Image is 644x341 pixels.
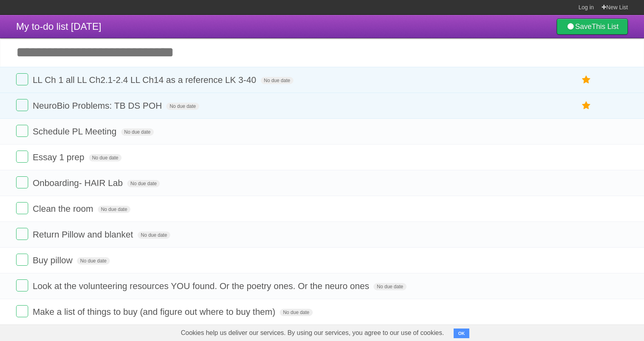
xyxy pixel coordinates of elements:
span: No due date [166,103,199,110]
label: Star task [579,99,594,112]
span: No due date [280,309,312,316]
label: Done [16,151,28,163]
b: This List [592,23,619,31]
span: LL Ch 1 all LL Ch2.1-2.4 LL Ch14 as a reference LK 3-40 [33,75,258,85]
span: No due date [77,257,109,265]
label: Done [16,254,28,266]
span: No due date [261,77,293,84]
button: OK [454,329,469,338]
span: Cookies help us deliver our services. By using our services, you agree to our use of cookies. [173,325,452,341]
span: Return Pillow and blanket [33,229,135,240]
span: No due date [98,206,130,213]
span: NeuroBio Problems: TB DS POH [33,101,164,111]
label: Done [16,176,28,188]
span: Clean the room [33,204,95,214]
span: My to-do list [DATE] [16,21,101,32]
span: Schedule PL Meeting [33,126,118,136]
label: Done [16,73,28,85]
label: Done [16,125,28,137]
span: Essay 1 prep [33,152,86,162]
label: Done [16,228,28,240]
span: No due date [138,231,170,239]
label: Done [16,99,28,111]
span: No due date [127,180,160,187]
a: SaveThis List [557,19,628,35]
span: No due date [374,283,406,290]
span: Onboarding- HAIR Lab [33,178,125,188]
span: Make a list of things to buy (and figure out where to buy them) [33,307,277,317]
span: Look at the volunteering resources YOU found. Or the poetry ones. Or the neuro ones [33,281,371,291]
label: Done [16,202,28,214]
span: No due date [121,128,154,136]
label: Done [16,305,28,317]
label: Star task [579,73,594,87]
span: No due date [89,154,122,161]
span: Buy pillow [33,255,74,265]
label: Done [16,279,28,291]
